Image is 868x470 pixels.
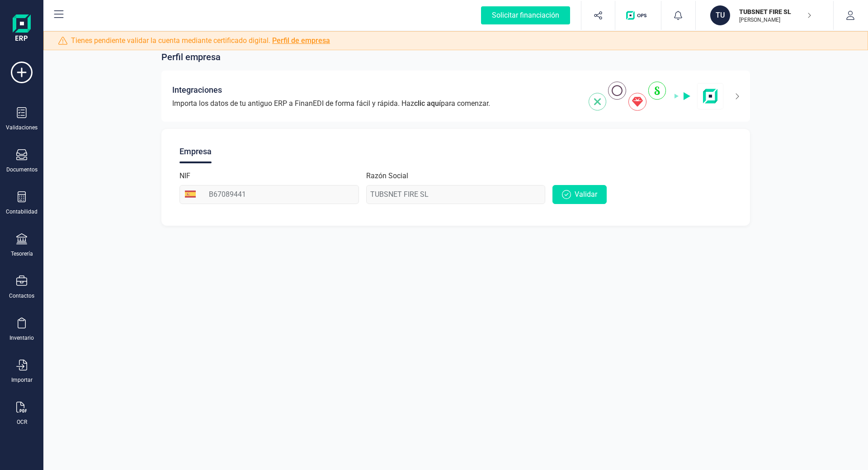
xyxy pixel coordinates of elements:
[11,250,33,257] div: Tesorería
[710,5,730,25] div: TU
[6,124,38,131] div: Validaciones
[575,189,597,200] span: Validar
[172,84,222,96] span: Integraciones
[414,99,441,108] span: clic aquí
[11,376,33,384] div: Importar
[621,1,656,30] button: Logo de OPS
[6,166,38,173] div: Documentos
[739,16,811,24] p: [PERSON_NAME]
[9,292,34,299] div: Contactos
[71,35,330,46] span: Tienes pendiente validar la cuenta mediante certificado digital.
[13,14,31,43] img: Logo Finanedi
[179,171,190,181] label: NIF
[481,6,570,24] div: Solicitar financiación
[172,98,490,109] span: Importa los datos de tu antiguo ERP a FinanEDI de forma fácil y rápida. Haz para comenzar.
[6,208,38,215] div: Contabilidad
[17,418,27,426] div: OCR
[9,334,34,342] div: Inventario
[552,185,607,204] button: Validar
[707,1,822,30] button: TUTUBSNET FIRE SL[PERSON_NAME]
[179,140,212,163] div: Empresa
[161,51,221,63] span: Perfil empresa
[739,7,811,16] p: TUBSNET FIRE SL
[626,11,650,20] img: Logo de OPS
[589,81,724,111] img: integrations-img
[470,1,581,30] button: Solicitar financiación
[272,36,330,45] a: Perfil de empresa
[366,171,408,181] label: Razón Social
